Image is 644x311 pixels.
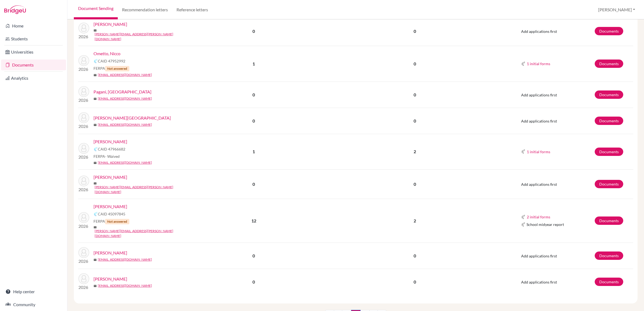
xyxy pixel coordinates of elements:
[521,254,557,258] span: Add applications first
[78,154,89,160] p: 2026
[595,148,623,156] a: Documents
[527,214,550,220] button: 2 initial forms
[98,72,152,77] a: [EMAIL_ADDRESS][DOMAIN_NAME]
[322,253,508,259] p: 0
[521,149,525,154] img: Common App logo
[94,226,97,229] span: mail
[252,61,255,66] b: 1
[322,148,508,155] p: 2
[94,115,171,121] a: [PERSON_NAME][GEOGRAPHIC_DATA]
[98,160,152,165] a: [EMAIL_ADDRESS][DOMAIN_NAME]
[94,250,127,256] a: [PERSON_NAME]
[78,123,89,130] p: 2026
[94,50,120,57] a: Ometto, Nicco
[1,47,66,57] a: Universities
[94,182,97,185] span: mail
[78,66,89,72] p: 2026
[1,33,66,44] a: Students
[4,5,26,14] img: Bridge-U
[78,212,89,223] img: Ribeiro, Lucas
[95,185,190,194] a: [PERSON_NAME][EMAIL_ADDRESS][PERSON_NAME][DOMAIN_NAME]
[98,211,125,217] span: CAID 45097845
[595,278,623,286] a: Documents
[78,55,89,66] img: Ometto, Nicco
[595,90,623,99] a: Documents
[527,222,564,227] span: School midyear report
[78,112,89,123] img: Pimenta, Diego
[595,216,623,225] a: Documents
[595,251,623,260] a: Documents
[322,61,508,67] p: 0
[1,20,66,31] a: Home
[595,60,623,68] a: Documents
[527,61,550,67] button: 1 initial forms
[78,258,89,264] p: 2026
[95,229,190,238] a: [PERSON_NAME][EMAIL_ADDRESS][PERSON_NAME][DOMAIN_NAME]
[94,153,120,159] span: FERPA
[1,299,66,310] a: Community
[521,119,557,123] span: Add applications first
[78,143,89,154] img: Pinto, João Pedro
[252,279,255,284] b: 0
[252,29,255,34] b: 0
[94,161,97,165] span: mail
[94,59,98,63] img: Common App logo
[94,218,129,224] span: FERPA
[105,154,120,159] span: - Waived
[322,218,508,224] p: 2
[596,5,638,15] button: [PERSON_NAME]
[78,247,89,258] img: Roccia, Sophie
[521,29,557,34] span: Add applications first
[527,149,550,155] button: 1 initial forms
[252,181,255,187] b: 0
[94,203,127,210] a: [PERSON_NAME]
[1,286,66,297] a: Help center
[251,218,256,223] b: 12
[322,28,508,34] p: 0
[78,176,89,186] img: Prado, Renata
[94,97,97,100] span: mail
[78,33,89,40] p: 2026
[94,284,97,288] span: mail
[94,123,97,127] span: mail
[521,222,525,227] img: Common App logo
[78,97,89,103] p: 2026
[78,223,89,229] p: 2026
[94,74,97,77] span: mail
[105,66,129,71] span: Not answered
[521,215,525,219] img: Common App logo
[98,96,152,101] a: [EMAIL_ADDRESS][DOMAIN_NAME]
[521,93,557,97] span: Add applications first
[94,89,151,95] a: Pagani, [GEOGRAPHIC_DATA]
[78,23,89,33] img: Olinto, Isabella
[1,73,66,83] a: Analytics
[94,29,97,32] span: mail
[595,180,623,188] a: Documents
[94,174,127,180] a: [PERSON_NAME]
[78,186,89,193] p: 2026
[595,117,623,125] a: Documents
[94,65,129,71] span: FERPA
[98,146,125,152] span: CAID 47966682
[322,279,508,285] p: 0
[78,86,89,97] img: Pagani, Lucca
[252,149,255,154] b: 1
[94,258,97,261] span: mail
[98,58,125,64] span: CAID 47952992
[98,283,152,288] a: [EMAIL_ADDRESS][DOMAIN_NAME]
[98,257,152,262] a: [EMAIL_ADDRESS][DOMAIN_NAME]
[322,181,508,187] p: 0
[521,182,557,187] span: Add applications first
[322,92,508,98] p: 0
[78,284,89,291] p: 2026
[105,219,129,224] span: Not answered
[521,62,525,66] img: Common App logo
[521,280,557,284] span: Add applications first
[595,27,623,35] a: Documents
[252,118,255,123] b: 0
[252,92,255,97] b: 0
[98,122,152,127] a: [EMAIL_ADDRESS][DOMAIN_NAME]
[95,32,190,41] a: [PERSON_NAME][EMAIL_ADDRESS][PERSON_NAME][DOMAIN_NAME]
[94,212,98,216] img: Common App logo
[252,253,255,258] b: 0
